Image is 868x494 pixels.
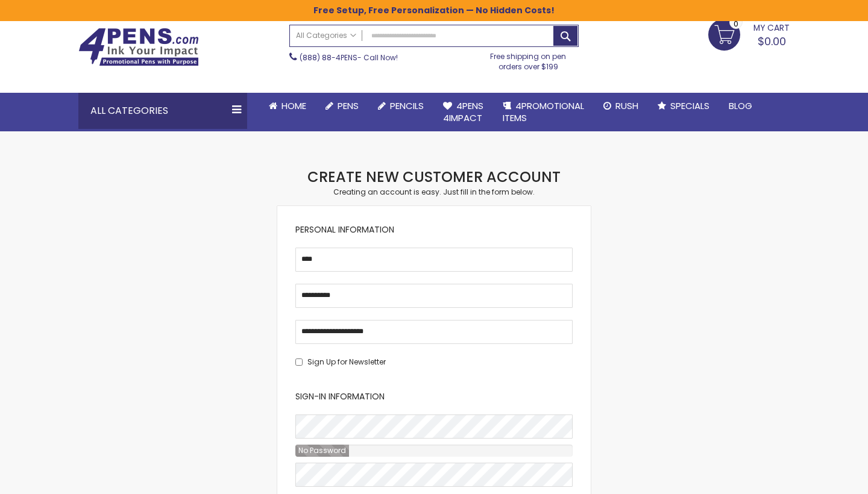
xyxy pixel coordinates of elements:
[295,224,394,236] span: Personal Information
[708,19,790,49] a: $0.00 0
[290,25,362,45] a: All Categories
[295,390,385,402] span: Sign-in Information
[719,93,762,119] a: Blog
[281,99,306,112] span: Home
[307,167,561,187] strong: Create New Customer Account
[307,357,386,367] span: Sign Up for Newsletter
[433,93,493,132] a: 4Pens4impact
[296,31,356,40] span: All Categories
[368,93,433,119] a: Pencils
[729,99,752,112] span: Blog
[670,99,709,112] span: Specials
[443,99,483,124] span: 4Pens 4impact
[300,52,398,63] span: - Call Now!
[316,93,368,119] a: Pens
[295,445,349,457] div: Password Strength:
[259,93,316,119] a: Home
[78,28,199,66] img: 4Pens Custom Pens and Promotional Products
[78,93,247,129] div: All Categories
[769,461,868,494] iframe: Google Customer Reviews
[390,99,424,112] span: Pencils
[758,34,786,49] span: $0.00
[277,187,591,197] div: Creating an account is easy. Just fill in the form below.
[478,47,579,71] div: Free shipping on pen orders over $199
[295,445,349,455] span: No Password
[734,18,738,30] span: 0
[338,99,359,112] span: Pens
[493,93,594,132] a: 4PROMOTIONALITEMS
[300,52,357,63] a: (888) 88-4PENS
[503,99,584,124] span: 4PROMOTIONAL ITEMS
[648,93,719,119] a: Specials
[615,99,638,112] span: Rush
[594,93,648,119] a: Rush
